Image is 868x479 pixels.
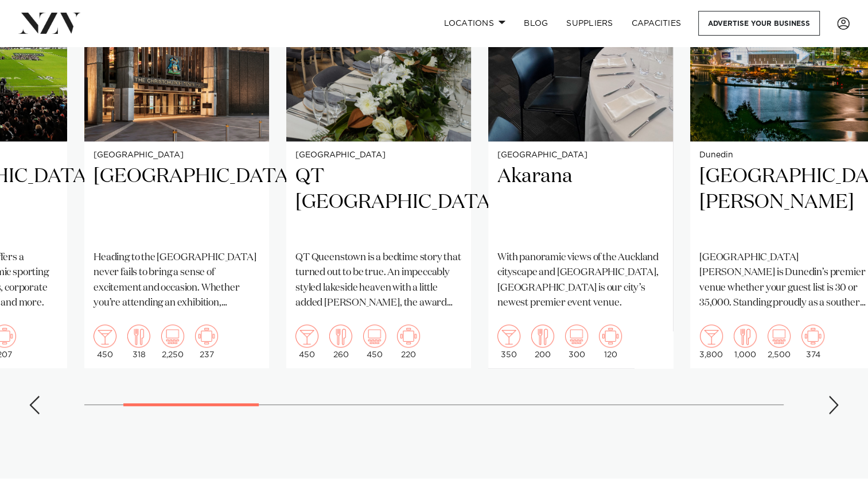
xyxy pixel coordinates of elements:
[734,325,757,347] img: dining.png
[94,325,116,347] img: cocktail.png
[127,325,150,359] div: 318
[497,325,520,347] img: cocktail.png
[397,325,420,359] div: 220
[734,325,757,359] div: 1,000
[94,151,260,160] small: [GEOGRAPHIC_DATA]
[801,325,824,347] img: meeting.png
[531,325,554,359] div: 200
[94,164,260,241] h2: [GEOGRAPHIC_DATA]
[363,325,386,347] img: theatre.png
[94,325,116,359] div: 450
[295,250,462,311] p: QT Queenstown is a bedtime story that turned out to be true. An impeccably styled lakeside heaven...
[18,13,81,33] img: nzv-logo.png
[195,325,218,359] div: 237
[599,325,622,347] img: meeting.png
[531,325,554,347] img: dining.png
[699,325,723,359] div: 3,800
[768,325,791,347] img: theatre.png
[497,164,664,241] h2: Akarana
[699,151,866,160] small: Dunedin
[363,325,386,359] div: 450
[565,325,588,359] div: 300
[622,11,691,36] a: Capacities
[515,11,557,36] a: BLOG
[329,325,352,359] div: 260
[161,325,184,359] div: 2,250
[127,325,150,347] img: dining.png
[699,250,866,311] p: [GEOGRAPHIC_DATA][PERSON_NAME] is Dunedin’s premier venue whether your guest list is 30 or 35,000...
[329,325,352,347] img: dining.png
[295,325,318,347] img: cocktail.png
[768,325,791,359] div: 2,500
[434,11,515,36] a: Locations
[700,325,723,347] img: cocktail.png
[497,325,520,359] div: 350
[557,11,622,36] a: SUPPLIERS
[599,325,622,359] div: 120
[195,325,218,347] img: meeting.png
[94,250,260,311] p: Heading to the [GEOGRAPHIC_DATA] never fails to bring a sense of excitement and occasion. Whether...
[295,151,462,160] small: [GEOGRAPHIC_DATA]
[497,250,664,311] p: With panoramic views of the Auckland cityscape and [GEOGRAPHIC_DATA], [GEOGRAPHIC_DATA] is our ci...
[397,325,420,347] img: meeting.png
[699,164,866,241] h2: [GEOGRAPHIC_DATA][PERSON_NAME]
[801,325,824,359] div: 374
[565,325,588,347] img: theatre.png
[161,325,184,347] img: theatre.png
[497,151,664,160] small: [GEOGRAPHIC_DATA]
[295,164,462,241] h2: QT [GEOGRAPHIC_DATA]
[295,325,318,359] div: 450
[698,11,820,36] a: Advertise your business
